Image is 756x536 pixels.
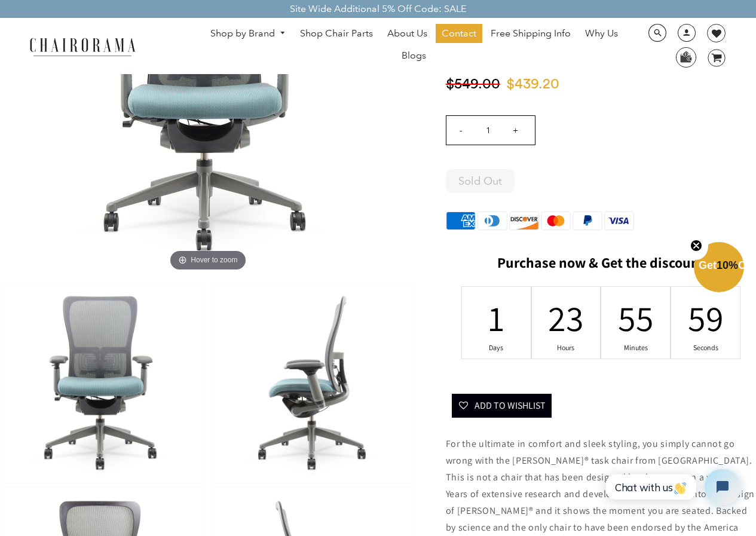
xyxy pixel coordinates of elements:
img: chairorama [23,36,142,57]
span: About Us [387,27,427,40]
span: Why Us [585,27,618,40]
span: Blogs [402,50,426,62]
span: 10% [717,259,738,271]
a: About Us [381,24,433,43]
img: Zody Chair (Renewed) | Robin Egg Blue - chairorama [214,283,414,483]
button: Close teaser [684,232,708,260]
div: 55 [628,295,643,341]
input: + [501,116,530,145]
div: Seconds [698,343,713,353]
div: Minutes [628,343,643,353]
div: 1 [489,295,504,341]
a: Blogs [396,46,432,65]
span: $549.00 [446,77,500,91]
span: Contact [442,27,476,40]
div: 23 [559,295,574,341]
div: Hours [559,343,574,353]
a: Contact [436,24,482,43]
span: $439.20 [506,77,559,91]
div: 59 [698,295,713,341]
a: Why Us [579,24,624,43]
a: Shop Chair Parts [294,24,379,43]
a: Zody Chair (Renewed) | Robin Egg Blue - chairoramaHover to zoom [29,88,387,100]
iframe: Tidio Chat [593,459,751,515]
span: Free Shipping Info [491,27,571,40]
img: WhatsApp_Image_2024-07-12_at_16.23.01.webp [677,48,695,66]
span: Get Off [699,259,754,271]
img: Zody Chair (Renewed) | Robin Egg Blue - chairorama [2,283,202,483]
a: Free Shipping Info [485,24,577,43]
button: Add To Wishlist [452,394,552,418]
span: Shop Chair Parts [300,27,373,40]
span: Sold Out [458,174,502,188]
nav: DesktopNavigation [193,24,635,68]
span: Add To Wishlist [475,399,546,412]
div: Days [489,343,504,353]
button: Sold Out [446,169,515,193]
a: Shop by Brand [204,24,292,43]
h2: Purchase now & Get the discount [446,254,756,277]
input: - [446,116,475,145]
div: Get10%OffClose teaser [694,243,744,293]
